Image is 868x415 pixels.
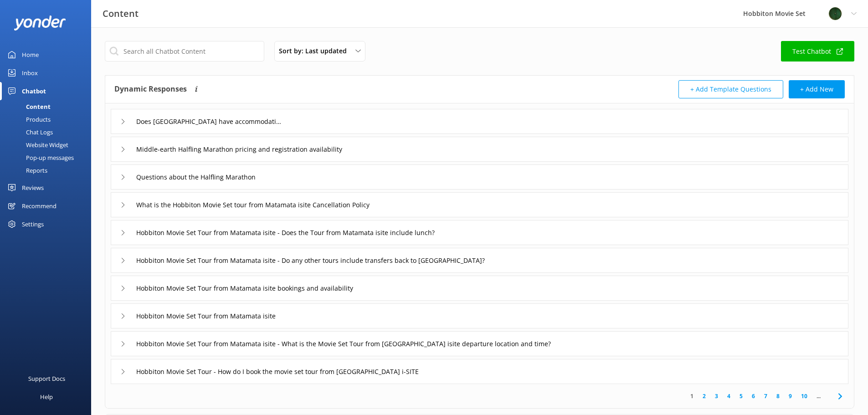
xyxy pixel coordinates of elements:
[828,7,842,20] img: 34-1625720359.png
[22,197,56,215] div: Recommend
[114,80,187,98] h4: Dynamic Responses
[5,100,91,113] a: Content
[5,138,91,151] a: Website Widget
[5,151,91,164] a: Pop-up messages
[710,392,723,400] a: 3
[5,164,47,177] div: Reports
[678,80,783,98] button: + Add Template Questions
[103,6,139,21] h3: Content
[784,392,796,400] a: 9
[22,179,44,197] div: Reviews
[5,126,91,138] a: Chat Logs
[796,392,812,400] a: 10
[735,392,747,400] a: 5
[772,392,784,400] a: 8
[812,392,825,400] span: ...
[5,113,51,126] div: Products
[22,82,46,100] div: Chatbot
[105,41,264,61] input: Search all Chatbot Content
[22,64,38,82] div: Inbox
[723,392,735,400] a: 4
[14,15,66,31] img: yonder-white-logo.png
[789,80,845,98] button: + Add New
[5,151,74,164] div: Pop-up messages
[747,392,760,400] a: 6
[5,138,68,151] div: Website Widget
[40,388,53,406] div: Help
[28,369,65,388] div: Support Docs
[279,46,352,56] span: Sort by: Last updated
[781,41,854,61] a: Test Chatbot
[5,164,91,177] a: Reports
[5,126,53,138] div: Chat Logs
[22,215,44,233] div: Settings
[22,46,39,64] div: Home
[760,392,772,400] a: 7
[686,392,698,400] a: 1
[698,392,710,400] a: 2
[5,113,91,126] a: Products
[5,100,51,113] div: Content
